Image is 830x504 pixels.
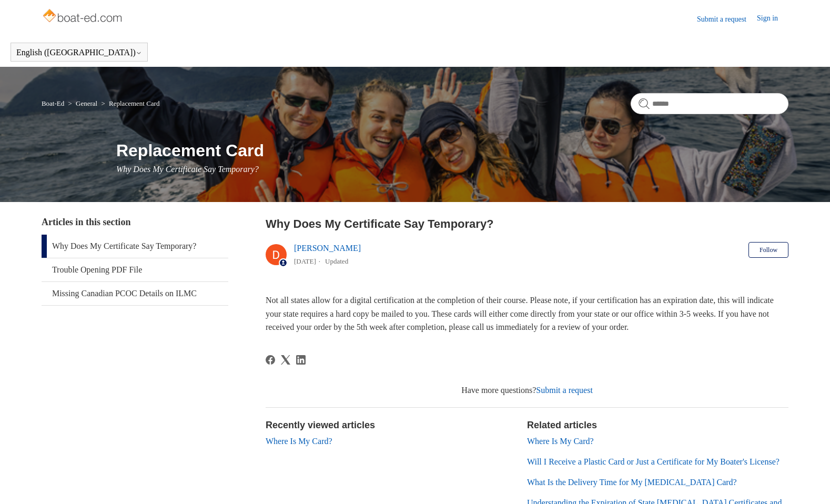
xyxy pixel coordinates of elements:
a: Boat-Ed [42,99,64,107]
a: What Is the Delivery Time for My [MEDICAL_DATA] Card? [527,478,737,487]
a: LinkedIn [296,355,306,365]
div: Have more questions? [266,384,788,397]
a: Trouble Opening PDF File [42,258,228,281]
span: Why Does My Certificate Say Temporary? [116,165,259,174]
button: English ([GEOGRAPHIC_DATA]) [16,48,142,57]
a: Will I Receive a Plastic Card or Just a Certificate for My Boater's License? [527,457,780,466]
a: Submit a request [536,386,593,395]
a: Sign in [757,13,788,25]
time: 03/01/2024, 17:22 [294,257,316,265]
a: Why Does My Certificate Say Temporary? [42,235,228,258]
button: Follow Article [748,242,788,258]
a: Submit a request [697,14,757,25]
li: Replacement Card [99,99,159,107]
a: Where Is My Card? [527,437,594,446]
a: [PERSON_NAME] [294,244,361,253]
span: Not all states allow for a digital certification at the completion of their course. Please note, ... [266,296,774,331]
span: Articles in this section [42,217,130,227]
h2: Recently viewed articles [266,418,517,432]
svg: Share this page on X Corp [281,355,290,365]
h2: Related articles [527,418,788,432]
a: Where Is My Card? [266,437,332,446]
a: X Corp [281,355,290,365]
h1: Replacement Card [116,138,788,163]
img: Boat-Ed Help Center home page [42,6,125,27]
a: Missing Canadian PCOC Details on ILMC [42,282,228,305]
input: Search [631,93,788,114]
a: Facebook [266,355,275,365]
li: General [66,99,99,107]
svg: Share this page on LinkedIn [296,355,306,365]
li: Boat-Ed [42,99,66,107]
h2: Why Does My Certificate Say Temporary? [266,215,788,233]
a: General [76,99,97,107]
a: Replacement Card [109,99,159,107]
div: Live chat [795,469,822,496]
svg: Share this page on Facebook [266,355,275,365]
li: Updated [325,257,348,265]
